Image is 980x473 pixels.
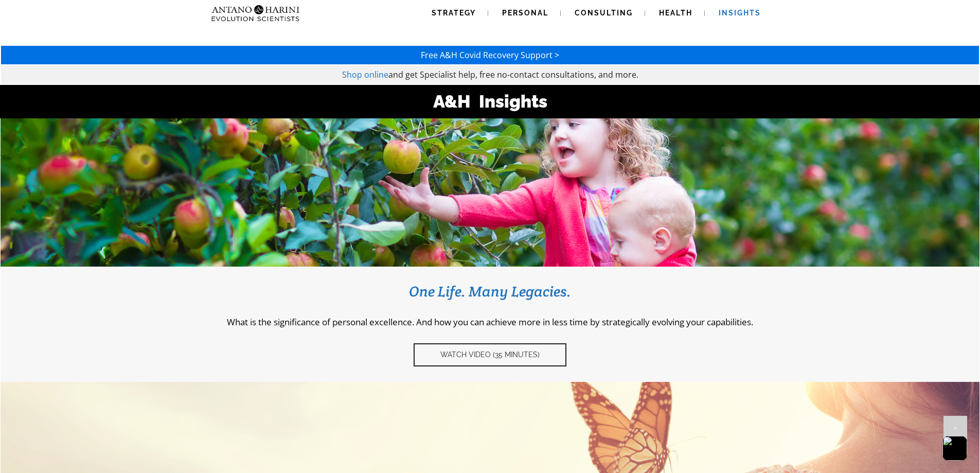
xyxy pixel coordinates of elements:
[342,69,388,80] a: Shop online
[433,91,547,112] strong: A&H Insights
[421,49,559,61] a: Free A&H Covid Recovery Support >
[388,69,638,80] span: and get Specialist help, free no-contact consultations, and more.
[16,282,964,301] h3: One Life. Many Legacies.
[414,343,566,366] a: Watch video (35 Minutes)
[719,9,761,17] span: Insights
[440,351,540,359] span: Watch video (35 Minutes)
[16,316,964,328] p: What is the significance of personal excellence. And how you can achieve more in less time by str...
[502,9,548,17] span: Personal
[575,9,633,17] span: Consulting
[659,9,692,17] span: Health
[432,9,476,17] span: Strategy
